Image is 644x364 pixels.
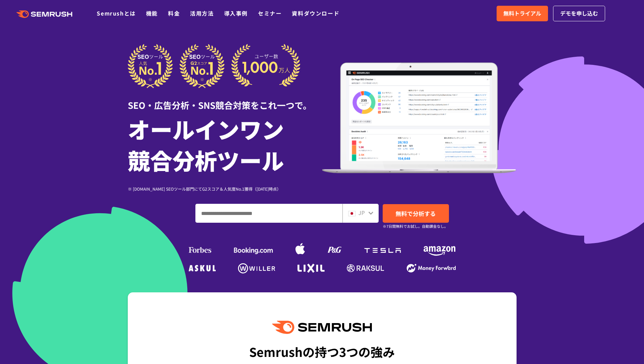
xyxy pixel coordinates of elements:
[128,88,322,112] div: SEO・広告分析・SNS競合対策をこれ一つで。
[272,321,372,334] img: Semrush
[146,9,158,17] a: 機能
[196,204,342,222] input: ドメイン、キーワードまたはURLを入力してください
[168,9,180,17] a: 料金
[190,9,214,17] a: 活用方法
[292,9,339,17] a: 資料ダウンロード
[497,6,548,21] a: 無料トライアル
[396,209,436,218] span: 無料で分析する
[358,209,365,217] span: JP
[383,223,448,229] small: ※7日間無料でお試し。自動課金なし。
[128,186,322,192] div: ※ [DOMAIN_NAME] SEOツール部門にてG2スコア＆人気度No.1獲得（[DATE]時点）
[249,339,395,364] div: Semrushの持つ3つの強み
[553,6,605,21] a: デモを申し込む
[224,9,248,17] a: 導入事例
[383,204,449,223] a: 無料で分析する
[97,9,136,17] a: Semrushとは
[128,113,322,175] h1: オールインワン 競合分析ツール
[503,9,541,18] span: 無料トライアル
[560,9,598,18] span: デモを申し込む
[258,9,282,17] a: セミナー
